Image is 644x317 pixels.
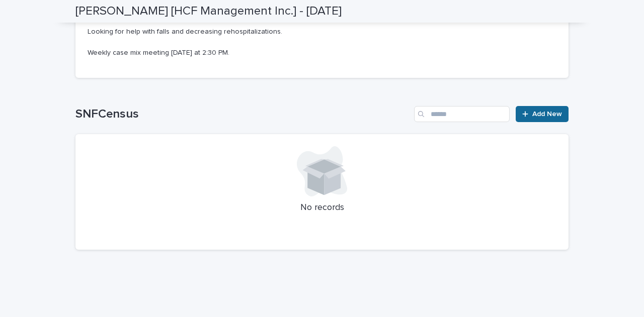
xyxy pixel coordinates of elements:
[75,107,410,122] h1: SNFCensus
[75,4,342,19] h2: [PERSON_NAME] [HCF Management Inc.] - [DATE]
[516,106,569,122] a: Add New
[414,106,510,122] input: Search
[88,202,556,214] p: No records
[532,111,562,118] span: Add New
